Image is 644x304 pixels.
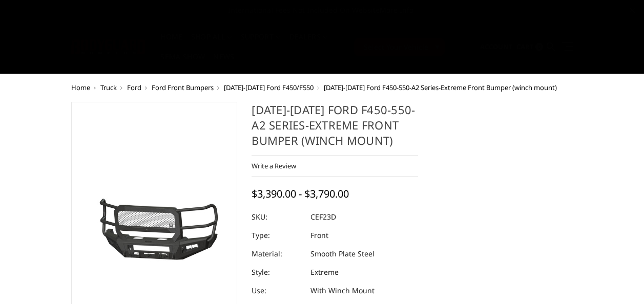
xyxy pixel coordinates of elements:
[71,83,90,92] a: Home
[191,33,233,53] a: shop all
[435,41,439,52] span: ▾
[310,208,336,226] dd: CEF23D
[252,161,296,170] a: Write a Review
[252,187,349,201] span: $3,390.00 - $3,790.00
[310,226,328,245] dd: Front
[252,281,303,300] dt: Use:
[152,83,214,92] a: Ford Front Bumpers
[100,83,117,92] a: Truck
[516,33,543,61] a: Cart 0
[252,208,303,226] dt: SKU:
[480,33,513,61] a: Account
[252,102,418,156] h1: [DATE]-[DATE] Ford F450-550-A2 Series-Extreme Front Bumper (winch mount)
[310,245,375,263] dd: Smooth Plate Steel
[127,83,141,92] a: Ford
[252,245,303,263] dt: Material:
[224,83,314,92] a: [DATE]-[DATE] Ford F450/F550
[241,33,281,53] a: Support
[324,83,557,92] span: [DATE]-[DATE] Ford F450-550-A2 Series-Extreme Front Bumper (winch mount)
[252,226,303,245] dt: Type:
[535,43,543,51] span: 0
[354,38,445,56] button: Select Your Vehicle
[480,42,513,51] span: Account
[160,53,205,73] a: SEMA Show
[380,5,413,15] a: More Info
[516,42,534,51] span: Cart
[289,33,328,53] a: Dealers
[252,263,303,281] dt: Style:
[74,192,235,267] img: 2023-2025 Ford F450-550-A2 Series-Extreme Front Bumper (winch mount)
[213,53,234,73] a: News
[71,39,147,54] img: BODYGUARD BUMPERS
[310,263,339,281] dd: Extreme
[310,281,375,300] dd: With Winch Mount
[364,41,428,52] span: Select Your Vehicle
[160,33,182,53] a: Home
